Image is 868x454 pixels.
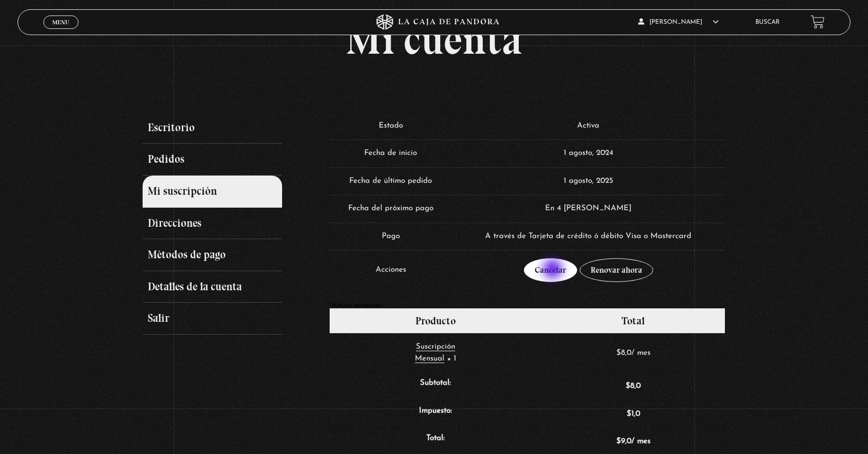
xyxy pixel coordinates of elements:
[143,176,283,208] a: Mi suscripción
[616,349,621,357] span: $
[143,144,283,176] a: Pedidos
[143,208,283,240] a: Direcciones
[329,303,726,308] h2: Totales de suscripciones
[627,410,640,418] span: 1,0
[627,410,631,418] span: $
[330,223,452,251] td: Pago
[330,400,541,428] th: Impuesto:
[485,232,691,240] span: A través de Tarjeta de crédito ó débito Visa o Mastercard
[415,343,455,363] a: Suscripción Mensual
[447,355,456,363] strong: × 1
[638,19,719,25] span: [PERSON_NAME]
[755,19,780,25] a: Buscar
[330,250,452,290] td: Acciones
[143,112,283,144] a: Escritorio
[49,27,73,35] span: Cerrar
[143,303,283,335] a: Salir
[452,167,725,195] td: 1 agosto, 2025
[616,349,631,357] span: 8,0
[811,15,825,29] a: View your shopping cart
[524,258,577,282] a: Cancelar
[143,271,283,303] a: Detalles de la cuenta
[541,333,725,372] td: / mes
[143,112,318,335] nav: Páginas de cuenta
[330,308,541,333] th: Producto
[330,139,452,167] td: Fecha de inicio
[330,167,452,195] td: Fecha de último pedido
[143,239,283,271] a: Métodos de pago
[541,308,725,333] th: Total
[143,19,726,60] h1: Mi cuenta
[626,382,630,390] span: $
[452,139,725,167] td: 1 agosto, 2024
[452,113,725,140] td: Activa
[416,343,455,351] span: Suscripción
[452,195,725,223] td: En 4 [PERSON_NAME]
[330,113,452,140] td: Estado
[330,195,452,223] td: Fecha del próximo pago
[330,372,541,400] th: Subtotal:
[616,437,621,445] span: $
[626,382,641,390] span: 8,0
[52,19,69,25] span: Menu
[580,258,653,282] a: Renovar ahora
[616,437,631,445] span: 9,0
